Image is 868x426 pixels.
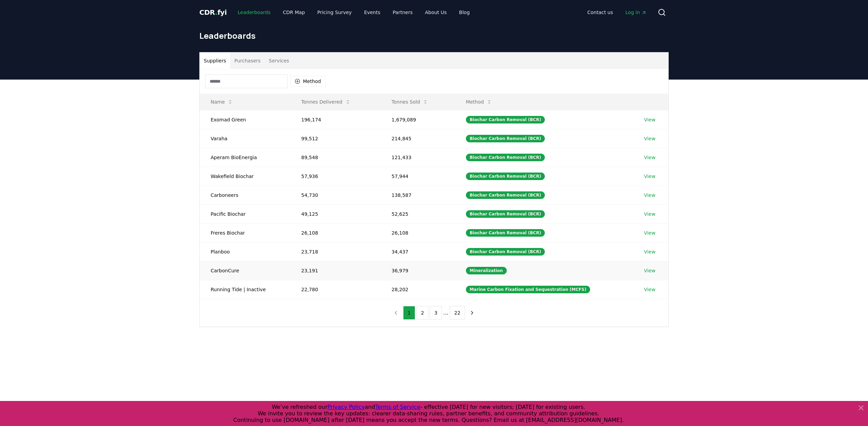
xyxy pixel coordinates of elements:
[443,309,448,317] li: ...
[644,248,655,255] a: View
[466,191,545,199] div: Biochar Carbon Removal (BCR)
[205,95,238,109] button: Name
[420,6,452,19] a: About Us
[387,6,418,19] a: Partners
[199,8,227,17] a: CDR.fyi
[466,210,545,218] div: Biochar Carbon Removal (BCR)
[200,242,290,261] td: Planboo
[290,242,380,261] td: 23,718
[290,186,380,204] td: 54,730
[200,167,290,186] td: Wakefield Biochar
[380,148,455,167] td: 121,433
[232,6,276,19] a: Leaderboards
[644,267,655,274] a: View
[200,148,290,167] td: Aperam BioEnergia
[625,9,647,16] span: Log in
[466,116,545,123] div: Biochar Carbon Removal (BCR)
[582,6,619,19] a: Contact us
[454,6,475,19] a: Blog
[380,242,455,261] td: 34,437
[644,135,655,142] a: View
[380,280,455,299] td: 28,202
[232,6,475,19] nav: Main
[620,6,652,19] a: Log in
[644,116,655,123] a: View
[290,148,380,167] td: 89,548
[200,52,230,69] button: Suppliers
[290,110,380,129] td: 196,174
[359,6,386,19] a: Events
[199,8,227,16] span: CDR fyi
[380,110,455,129] td: 1,679,089
[290,167,380,186] td: 57,936
[466,267,507,274] div: Mineralization
[466,306,478,320] button: next page
[278,6,310,19] a: CDR Map
[417,306,429,320] button: 2
[200,186,290,204] td: Carboneers
[466,173,545,180] div: Biochar Carbon Removal (BCR)
[644,211,655,217] a: View
[380,223,455,242] td: 26,108
[466,154,545,161] div: Biochar Carbon Removal (BCR)
[290,223,380,242] td: 26,108
[200,129,290,148] td: Varaha
[380,261,455,280] td: 36,979
[380,167,455,186] td: 57,944
[644,173,655,180] a: View
[466,248,545,256] div: Biochar Carbon Removal (BCR)
[290,280,380,299] td: 22,780
[312,6,357,19] a: Pricing Survey
[380,129,455,148] td: 214,845
[466,229,545,237] div: Biochar Carbon Removal (BCR)
[200,223,290,242] td: Freres Biochar
[200,280,290,299] td: Running Tide | Inactive
[386,95,434,109] button: Tonnes Sold
[290,76,326,87] button: Method
[466,135,545,142] div: Biochar Carbon Removal (BCR)
[460,95,498,109] button: Method
[200,261,290,280] td: CarbonCure
[200,204,290,223] td: Pacific Biochar
[200,110,290,129] td: Exomad Green
[265,52,293,69] button: Services
[644,192,655,199] a: View
[450,306,465,320] button: 22
[380,204,455,223] td: 52,625
[215,8,218,16] span: .
[230,52,265,69] button: Purchasers
[296,95,356,109] button: Tonnes Delivered
[644,229,655,236] a: View
[466,286,590,293] div: Marine Carbon Fixation and Sequestration (MCFS)
[290,204,380,223] td: 49,125
[644,154,655,161] a: View
[582,6,652,19] nav: Main
[290,129,380,148] td: 99,512
[644,286,655,293] a: View
[403,306,415,320] button: 1
[199,30,669,41] h1: Leaderboards
[380,186,455,204] td: 138,587
[430,306,442,320] button: 3
[290,261,380,280] td: 23,191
